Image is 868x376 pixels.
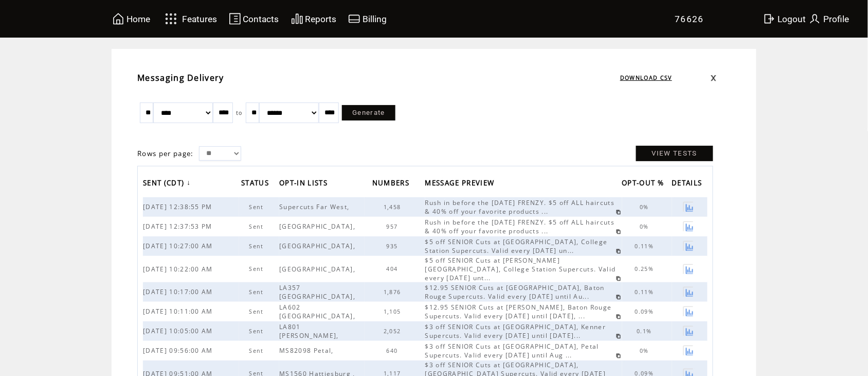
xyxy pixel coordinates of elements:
[279,265,358,274] span: [GEOGRAPHIC_DATA],
[143,176,187,193] span: SENT (CDT)
[636,146,713,161] a: VIEW TESTS
[111,11,152,27] a: Home
[182,14,217,24] span: Features
[425,342,599,360] span: $3 off SENIOR Cuts at [GEOGRAPHIC_DATA], Petal Supercuts. Valid every [DATE] until Aug ...
[249,203,266,211] span: Sent
[243,14,279,24] span: Contacts
[241,176,272,193] span: STATUS
[635,265,657,272] span: 0.25%
[823,14,849,24] span: Profile
[425,322,606,340] span: $3 off SENIOR Cuts at [GEOGRAPHIC_DATA], Kenner Supercuts. Valid every [DATE] until [DATE]...
[762,11,807,27] a: Logout
[425,283,605,301] span: $12.95 SENIOR Cuts at [GEOGRAPHIC_DATA], Baton Rouge Supercuts. Valid every [DATE] until Au...
[249,308,266,315] span: Sent
[143,242,215,250] span: [DATE] 10:27:00 AM
[384,308,404,315] span: 1,105
[372,176,412,193] span: NUMBERS
[227,11,281,27] a: Contacts
[635,243,657,250] span: 0.11%
[425,303,612,320] span: $12.95 SENIOR Cuts at [PERSON_NAME], Baton Rouge Supercuts. Valid every [DATE] until [DATE], ...
[249,223,266,230] span: Sent
[425,256,616,282] span: $5 off SENIOR Cuts at [PERSON_NAME][GEOGRAPHIC_DATA], College Station Supercuts. Valid every [DAT...
[143,307,215,316] span: [DATE] 10:11:00 AM
[279,202,352,211] span: Supercuts Far West,
[763,12,775,25] img: exit.svg
[162,10,180,27] img: features.svg
[640,223,652,230] span: 0%
[425,176,497,193] span: MESSAGE PREVIEW
[425,198,615,216] span: Rush in before the [DATE] FRENZY. $5 off ALL haircuts & 40% off your favorite products ...
[635,288,657,296] span: 0.11%
[622,175,670,192] a: OPT-OUT %
[112,12,124,25] img: home.svg
[425,237,608,255] span: $5 off SENIOR Cuts at [GEOGRAPHIC_DATA], College Station Supercuts. Valid every [DATE] un...
[236,109,243,116] span: to
[809,12,821,25] img: profile.svg
[249,243,266,250] span: Sent
[160,9,219,29] a: Features
[143,346,215,355] span: [DATE] 09:56:00 AM
[229,12,241,25] img: contacts.svg
[126,14,150,24] span: Home
[425,218,615,235] span: Rush in before the [DATE] FRENZY. $5 off ALL haircuts & 40% off your favorite products ...
[241,175,274,192] a: STATUS
[249,347,266,354] span: Sent
[143,287,215,296] span: [DATE] 10:17:00 AM
[291,12,303,25] img: chart.svg
[363,14,387,24] span: Billing
[384,288,404,296] span: 1,876
[620,74,672,81] a: DOWNLOAD CSV
[279,222,358,231] span: [GEOGRAPHIC_DATA],
[622,176,667,193] span: OPT-OUT %
[348,12,360,25] img: creidtcard.svg
[279,303,358,320] span: LA602 [GEOGRAPHIC_DATA],
[249,288,266,296] span: Sent
[777,14,806,24] span: Logout
[387,243,401,250] span: 935
[143,202,215,211] span: [DATE] 12:38:55 PM
[279,242,358,250] span: [GEOGRAPHIC_DATA],
[137,149,194,158] span: Rows per page:
[675,14,704,24] span: 76626
[387,223,401,230] span: 957
[279,283,358,301] span: LA357 [GEOGRAPHIC_DATA],
[372,175,414,192] a: NUMBERS
[249,328,266,335] span: Sent
[305,14,337,24] span: Reports
[279,346,336,355] span: MS82098 Petal,
[143,265,215,274] span: [DATE] 10:22:00 AM
[640,347,652,354] span: 0%
[387,347,401,354] span: 640
[290,11,338,27] a: Reports
[279,176,330,193] span: OPT-IN LISTS
[384,203,404,211] span: 1,458
[143,222,215,231] span: [DATE] 12:37:53 PM
[807,11,851,27] a: Profile
[143,175,193,192] a: SENT (CDT)↓
[347,11,388,27] a: Billing
[387,265,401,272] span: 404
[342,105,395,121] a: Generate
[137,72,224,83] span: Messaging Delivery
[635,308,657,315] span: 0.09%
[637,328,655,335] span: 0.1%
[279,322,341,340] span: LA801 [PERSON_NAME],
[640,203,652,211] span: 0%
[425,175,500,192] a: MESSAGE PREVIEW
[143,327,215,335] span: [DATE] 10:05:00 AM
[249,265,266,272] span: Sent
[384,328,404,335] span: 2,052
[672,176,705,193] span: DETAILS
